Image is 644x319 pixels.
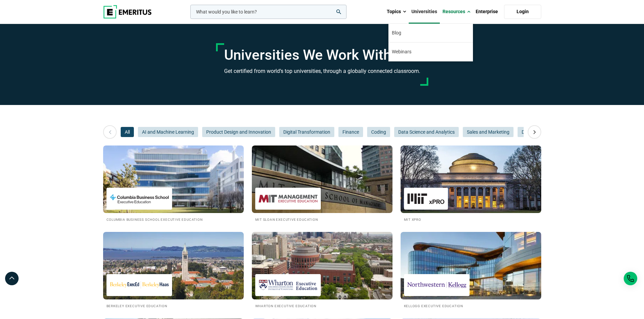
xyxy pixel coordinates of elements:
button: Finance [338,127,363,137]
input: woocommerce-product-search-field-0 [190,5,347,19]
h2: MIT Sloan Executive Education [255,216,389,222]
button: Sales and Marketing [463,127,514,137]
button: Digital Marketing [518,127,561,137]
button: Coding [367,127,390,137]
img: Universities We Work With [252,232,392,299]
img: Columbia Business School Executive Education [110,191,169,206]
a: Universities We Work With Berkeley Executive Education Berkeley Executive Education [103,232,244,309]
h2: Columbia Business School Executive Education [106,216,240,222]
a: Universities We Work With Columbia Business School Executive Education Columbia Business School E... [103,145,244,222]
img: Universities We Work With [103,232,244,299]
button: Product Design and Innovation [202,127,275,137]
h3: Get certified from world’s top universities, through a globally connected classroom. [224,67,420,76]
h2: Wharton Executive Education [255,303,389,309]
button: All [121,127,134,137]
img: MIT xPRO [407,191,445,206]
h1: Universities We Work With [224,47,420,63]
img: Universities We Work With [103,145,244,213]
a: Universities We Work With Wharton Executive Education Wharton Executive Education [252,232,392,309]
img: Wharton Executive Education [259,277,317,293]
h2: Berkeley Executive Education [106,303,240,309]
a: Login [504,5,541,19]
img: Universities We Work With [401,145,541,213]
a: Blog [388,24,473,42]
a: Universities We Work With MIT Sloan Executive Education MIT Sloan Executive Education [252,145,392,222]
img: Berkeley Executive Education [110,277,169,293]
img: Universities We Work With [252,145,392,213]
img: MIT Sloan Executive Education [259,191,317,206]
h2: MIT xPRO [404,216,538,222]
button: Data Science and Analytics [394,127,459,137]
img: Kellogg Executive Education [407,277,466,293]
h2: Kellogg Executive Education [404,303,538,309]
a: Webinars [388,43,473,61]
a: Universities We Work With Kellogg Executive Education Kellogg Executive Education [401,232,541,309]
a: Universities We Work With MIT xPRO MIT xPRO [401,145,541,222]
button: Digital Transformation [279,127,334,137]
button: AI and Machine Learning [138,127,198,137]
img: Universities We Work With [401,232,541,299]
